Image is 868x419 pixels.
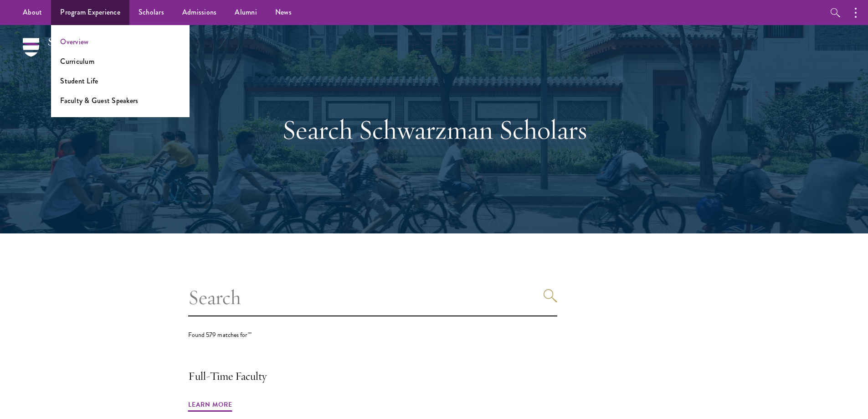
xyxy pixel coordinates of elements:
[23,38,118,70] img: Schwarzman Scholars
[60,36,88,47] a: Overview
[544,289,557,303] button: Search
[188,399,232,413] span: Learn More
[277,113,591,146] h1: Search Schwarzman Scholars
[60,56,94,67] a: Curriculum
[188,367,450,385] h2: Full-Time Faculty
[60,95,138,106] a: Faculty & Guest Speakers
[188,367,450,413] a: Full-Time Faculty Learn More
[248,330,252,340] span: ""
[60,76,98,86] a: Student Life
[188,330,557,340] div: Found 579 matches for
[188,279,557,316] input: Search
